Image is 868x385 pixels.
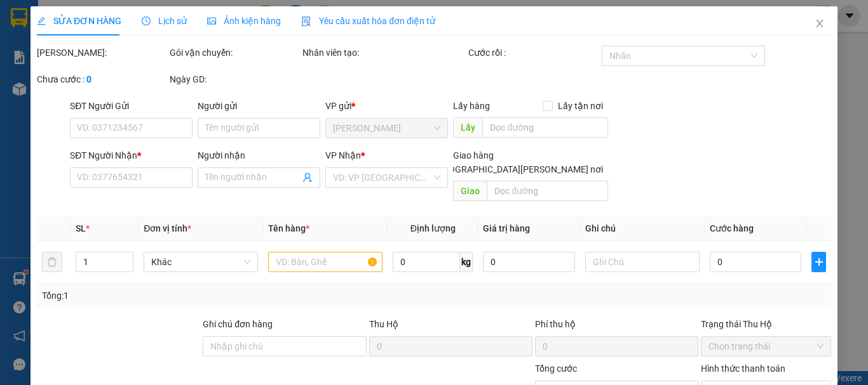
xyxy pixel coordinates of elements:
[453,101,490,111] span: Lấy hàng
[151,252,250,271] span: Khác
[701,363,785,374] label: Hình thức thanh toán
[302,173,313,183] span: user-add
[268,252,383,272] input: VD: Bàn, Ghế
[142,16,187,26] span: Lịch sử
[453,150,494,160] span: Giao hàng
[203,319,273,329] label: Ghi chú đơn hàng
[811,252,826,272] button: plus
[170,72,300,86] div: Ngày GD:
[812,257,825,267] span: plus
[203,336,366,356] input: Ghi chú đơn hàng
[123,254,130,262] span: up
[76,223,86,233] span: SL
[580,216,705,241] th: Ghi chú
[325,150,361,160] span: VP Nhận
[301,16,311,27] img: icon
[487,181,607,201] input: Dọc đường
[453,181,487,201] span: Giao
[86,74,92,84] b: 0
[37,16,121,26] span: SỬA ĐƠN HÀNG
[144,223,191,233] span: Đơn vị tính
[333,119,440,138] span: Hồ Chí Minh
[369,319,398,329] span: Thu Hộ
[429,162,607,176] span: [GEOGRAPHIC_DATA][PERSON_NAME] nơi
[302,46,466,60] div: Nhân viên tạo:
[119,262,133,271] span: Decrease Value
[585,252,700,272] input: Ghi Chú
[709,337,824,356] span: Chọn trạng thái
[37,46,167,60] div: [PERSON_NAME]:
[198,99,320,113] div: Người gửi
[198,148,320,162] div: Người nhận
[123,263,130,271] span: down
[70,148,193,162] div: SĐT Người Nhận
[483,223,530,233] span: Giá trị hàng
[552,99,607,113] span: Lấy tận nơi
[207,16,216,25] span: picture
[468,46,599,60] div: Cước rồi :
[535,317,698,336] div: Phí thu hộ
[70,99,193,113] div: SĐT Người Gửi
[142,16,151,25] span: clock-circle
[701,317,831,331] div: Trạng thái Thu Hộ
[119,252,133,262] span: Increase Value
[42,252,62,272] button: delete
[170,46,300,60] div: Gói vận chuyển:
[325,99,448,113] div: VP gửi
[37,72,167,86] div: Chưa cước :
[410,223,455,233] span: Định lượng
[535,363,577,374] span: Tổng cước
[482,117,607,138] input: Dọc đường
[42,289,336,303] div: Tổng: 1
[710,223,754,233] span: Cước hàng
[802,6,837,42] button: Close
[268,223,309,233] span: Tên hàng
[37,16,46,25] span: edit
[815,18,825,29] span: close
[301,16,435,26] span: Yêu cầu xuất hóa đơn điện tử
[453,117,482,138] span: Lấy
[207,16,281,26] span: Ảnh kiện hàng
[460,252,473,272] span: kg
